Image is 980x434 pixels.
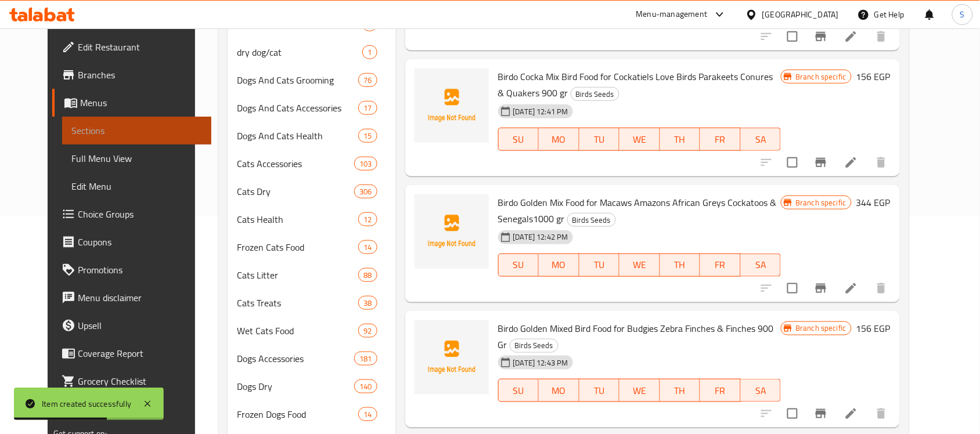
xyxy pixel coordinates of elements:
[354,185,377,198] div: items
[867,149,895,176] button: delete
[52,367,211,395] a: Grocery Checklist
[844,407,858,421] a: Edit menu item
[807,400,835,428] button: Branch-specific-item
[741,128,781,151] button: SA
[237,212,358,226] span: Cats Health
[52,228,211,256] a: Coupons
[745,131,777,148] span: SA
[856,68,891,85] h6: 156 EGP
[415,320,489,395] img: Birdo Golden Mixed Bird Food for Budgies Zebra Finches & Finches 900 Gr
[78,207,202,221] span: Choice Groups
[52,284,211,312] a: Menu disclaimer
[358,407,377,421] div: items
[62,172,211,200] a: Edit Menu
[762,8,839,21] div: [GEOGRAPHIC_DATA]
[705,256,736,273] span: FR
[619,379,660,402] button: WE
[856,194,891,211] h6: 344 EGP
[665,131,696,148] span: TH
[807,274,835,302] button: Branch-specific-item
[237,296,358,310] span: Cats Treats
[362,45,377,59] div: items
[619,254,660,277] button: WE
[228,122,395,150] div: Dogs And Cats Health15
[415,68,489,143] img: Birdo Cocka Mix Bird Food for Cockatiels Love Birds Parakeets Conures & Quakers 900 gr
[700,254,741,277] button: FR
[498,128,539,151] button: SU
[358,101,377,115] div: items
[359,409,376,420] span: 14
[78,291,202,305] span: Menu disclaimer
[498,320,774,353] span: Birdo Golden Mixed Bird Food for Budgies Zebra Finches & Finches 900 Gr
[228,372,395,400] div: Dogs Dry140
[78,374,202,388] span: Grocery Checklist
[867,23,895,50] button: delete
[867,274,895,302] button: delete
[42,397,131,410] div: Item created successfully
[52,312,211,339] a: Upsell
[228,178,395,205] div: Cats Dry306
[228,289,395,317] div: Cats Treats38
[78,319,202,332] span: Upsell
[624,131,655,148] span: WE
[358,240,377,254] div: items
[358,212,377,226] div: items
[80,96,202,110] span: Menus
[624,256,655,273] span: WE
[510,339,559,353] div: Birds Seeds
[52,33,211,61] a: Edit Restaurant
[355,158,376,169] span: 103
[584,382,615,399] span: TU
[780,402,805,426] span: Select to update
[237,73,358,87] span: Dogs And Cats Grooming
[228,205,395,233] div: Cats Health12
[237,268,358,282] span: Cats Litter
[359,214,376,225] span: 12
[571,88,619,101] span: Birds Seeds
[52,200,211,228] a: Choice Groups
[844,155,858,169] a: Edit menu item
[543,382,575,399] span: MO
[355,353,376,364] span: 181
[791,323,851,334] span: Branch specific
[237,352,354,366] div: Dogs Accessories
[503,382,534,399] span: SU
[780,24,805,49] span: Select to update
[237,101,358,115] span: Dogs And Cats Accessories
[624,382,655,399] span: WE
[228,94,395,122] div: Dogs And Cats Accessories17
[354,157,377,171] div: items
[503,131,534,148] span: SU
[741,379,781,402] button: SA
[237,157,354,171] span: Cats Accessories
[745,382,777,399] span: SA
[807,149,835,176] button: Branch-specific-item
[355,186,376,197] span: 306
[237,379,354,393] span: Dogs Dry
[579,128,620,151] button: TU
[228,150,395,178] div: Cats Accessories103
[509,232,573,243] span: [DATE] 12:42 PM
[660,379,701,402] button: TH
[844,281,858,295] a: Edit menu item
[700,379,741,402] button: FR
[539,128,579,151] button: MO
[237,240,358,254] span: Frozen Cats Food
[78,235,202,249] span: Coupons
[509,106,573,117] span: [DATE] 12:41 PM
[52,339,211,367] a: Coverage Report
[228,400,395,428] div: Frozen Dogs Food14
[359,325,376,337] span: 92
[78,68,202,82] span: Branches
[359,75,376,86] span: 76
[237,185,354,198] div: Cats Dry
[503,256,534,273] span: SU
[228,345,395,372] div: Dogs Accessories181
[579,254,620,277] button: TU
[780,150,805,175] span: Select to update
[237,45,362,59] span: dry dog/cat
[237,129,358,143] span: Dogs And Cats Health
